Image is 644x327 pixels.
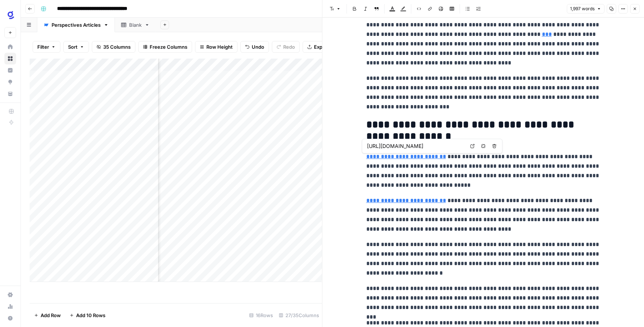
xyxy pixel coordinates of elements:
button: Redo [272,41,300,53]
span: 1,997 words [570,5,595,12]
span: Filter [37,43,49,51]
button: Workspace: Glean SEO Ops [4,6,16,24]
button: Filter [33,41,60,53]
span: 35 Columns [103,43,131,51]
button: Help + Support [4,312,16,324]
span: Row Height [206,43,233,51]
a: Browse [4,53,16,64]
button: Add Row [30,309,65,321]
a: Settings [4,289,16,301]
a: Home [4,41,16,53]
div: Perspectives Articles [52,21,101,29]
button: Undo [240,41,269,53]
img: Glean SEO Ops Logo [4,8,18,22]
a: Usage [4,301,16,312]
a: Blank [115,18,156,32]
div: 16 Rows [246,309,276,321]
span: Redo [283,43,295,51]
span: Freeze Columns [150,43,187,51]
a: Insights [4,64,16,76]
a: Your Data [4,88,16,100]
span: Add 10 Rows [76,312,105,319]
button: Add 10 Rows [65,309,110,321]
a: Perspectives Articles [37,18,115,32]
button: 1,997 words [567,4,604,14]
span: Export CSV [314,43,340,51]
button: 35 Columns [92,41,135,53]
div: Blank [129,21,142,29]
a: Opportunities [4,76,16,88]
button: Freeze Columns [138,41,192,53]
button: Sort [63,41,89,53]
div: 27/35 Columns [276,309,322,321]
span: Undo [252,43,264,51]
button: Export CSV [303,41,345,53]
button: Row Height [195,41,237,53]
span: Sort [68,43,78,51]
span: Add Row [41,312,61,319]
